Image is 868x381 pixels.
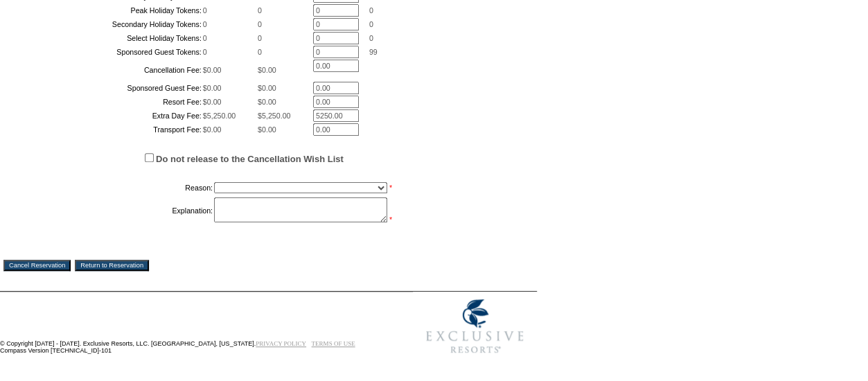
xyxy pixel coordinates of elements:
span: 0 [203,34,207,42]
span: $0.00 [258,66,276,74]
input: Cancel Reservation [3,260,71,271]
td: Extra Day Fee: [39,109,202,122]
span: $5,250.00 [203,112,236,120]
input: Return to Reservation [75,260,149,271]
td: Cancellation Fee: [39,60,202,80]
span: 0 [258,6,262,15]
span: $0.00 [203,66,222,74]
td: Resort Fee: [39,96,202,108]
label: Do not release to the Cancellation Wish List [156,154,344,164]
span: $0.00 [258,125,276,134]
span: $5,250.00 [258,112,290,120]
span: 0 [203,48,207,56]
td: Sponsored Guest Tokens: [39,46,202,58]
td: Sponsored Guest Fee: [39,82,202,94]
img: Exclusive Resorts [413,292,537,361]
a: PRIVACY POLICY [256,340,306,347]
span: $0.00 [258,84,276,92]
span: 0 [369,34,373,42]
span: 0 [258,48,262,56]
span: 0 [369,6,373,15]
td: Peak Holiday Tokens: [39,4,202,17]
span: $0.00 [203,84,222,92]
span: 0 [369,20,373,28]
td: Select Holiday Tokens: [39,32,202,44]
span: 0 [203,20,207,28]
a: TERMS OF USE [312,340,355,347]
span: 99 [369,48,378,56]
span: 0 [203,6,207,15]
span: $0.00 [258,98,276,106]
td: Explanation: [39,197,213,224]
td: Reason: [39,179,213,196]
span: $0.00 [203,98,222,106]
td: Secondary Holiday Tokens: [39,18,202,30]
span: 0 [258,34,262,42]
td: Transport Fee: [39,123,202,136]
span: $0.00 [203,125,222,134]
span: 0 [258,20,262,28]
